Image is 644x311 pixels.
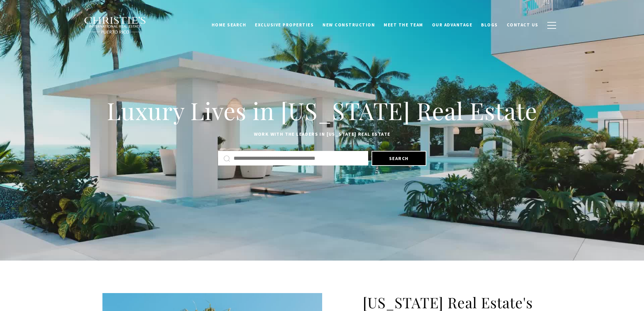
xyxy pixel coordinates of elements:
[207,19,251,31] a: Home Search
[507,22,539,28] span: Contact Us
[84,17,147,34] img: Christie's International Real Estate black text logo
[379,19,428,31] a: Meet the Team
[102,96,542,126] h1: Luxury Lives in [US_STATE] Real Estate
[372,151,426,166] button: Search
[255,22,314,28] span: Exclusive Properties
[323,22,375,28] span: New Construction
[318,19,379,31] a: New Construction
[432,22,473,28] span: Our Advantage
[251,19,318,31] a: Exclusive Properties
[477,19,502,31] a: Blogs
[481,22,498,28] span: Blogs
[428,19,477,31] a: Our Advantage
[102,130,542,138] p: Work with the leaders in [US_STATE] Real Estate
